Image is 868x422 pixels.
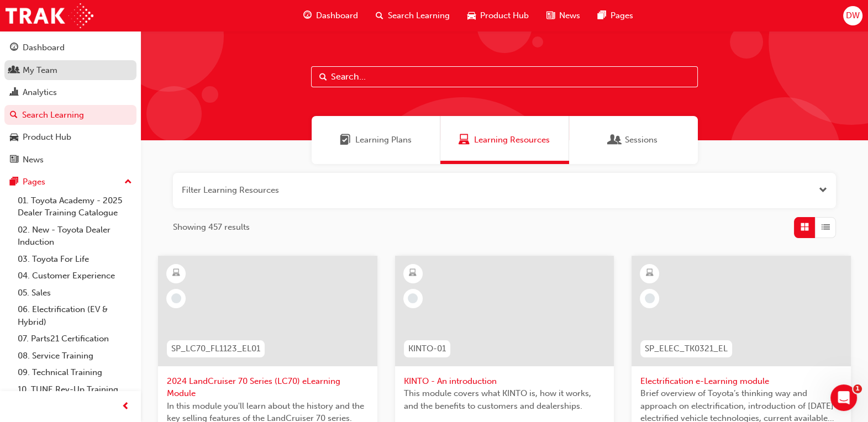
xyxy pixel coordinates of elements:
[13,301,136,330] a: 06. Electrification (EV & Hybrid)
[480,9,529,22] span: Product Hub
[10,88,18,98] span: chart-icon
[13,192,136,221] a: 01. Toyota Academy - 2025 Dealer Training Catalogue
[172,266,180,281] span: learningResourceType_ELEARNING-icon
[376,9,383,23] span: search-icon
[474,134,550,146] span: Learning Resources
[611,9,633,22] span: Pages
[171,293,181,303] span: learningRecordVerb_NONE-icon
[6,3,93,28] img: Trak
[4,172,136,192] button: Pages
[404,375,606,388] span: KINTO - An introduction
[13,284,136,302] a: 05. Sales
[4,127,136,147] a: Product Hub
[13,251,136,268] a: 03. Toyota For Life
[124,175,132,189] span: up-icon
[625,134,657,146] span: Sessions
[409,266,417,281] span: learningResourceType_ELEARNING-icon
[10,155,18,165] span: news-icon
[167,375,369,400] span: 2024 LandCruiser 70 Series (LC70) eLearning Module
[10,66,18,76] span: people-icon
[801,221,809,234] span: Grid
[459,4,538,27] a: car-iconProduct Hub
[23,64,57,77] div: My Team
[23,154,44,166] div: News
[646,266,654,281] span: learningResourceType_ELEARNING-icon
[440,116,569,164] a: Learning ResourcesLearning Resources
[645,293,655,303] span: learningRecordVerb_NONE-icon
[13,267,136,284] a: 04. Customer Experience
[173,221,250,234] span: Showing 457 results
[4,150,136,170] a: News
[645,342,728,355] span: SP_ELEC_TK0321_EL
[843,6,862,25] button: DW
[10,43,18,53] span: guage-icon
[404,387,606,412] span: This module covers what KINTO is, how it works, and the benefits to customers and dealerships.
[171,342,260,355] span: SP_LC70_FL1123_EL01
[10,177,18,187] span: pages-icon
[4,82,136,103] a: Analytics
[23,86,57,99] div: Analytics
[23,176,45,188] div: Pages
[853,384,862,393] span: 1
[13,364,136,381] a: 09. Technical Training
[10,133,18,143] span: car-icon
[640,375,842,388] span: Electrification e-Learning module
[819,184,827,197] button: Open the filter
[23,131,71,144] div: Product Hub
[598,9,606,23] span: pages-icon
[303,9,312,23] span: guage-icon
[538,4,589,27] a: news-iconNews
[355,134,412,146] span: Learning Plans
[830,384,857,411] iframe: Intercom live chat
[609,134,620,146] span: Sessions
[408,293,418,303] span: learningRecordVerb_NONE-icon
[589,4,642,27] a: pages-iconPages
[10,110,18,120] span: search-icon
[367,4,459,27] a: search-iconSearch Learning
[459,134,470,146] span: Learning Resources
[4,35,136,172] button: DashboardMy TeamAnalyticsSearch LearningProduct HubNews
[388,9,450,22] span: Search Learning
[13,347,136,365] a: 08. Service Training
[408,342,446,355] span: KINTO-01
[312,116,440,164] a: Learning PlansLearning Plans
[467,9,476,23] span: car-icon
[822,221,830,234] span: List
[122,400,130,414] span: prev-icon
[4,105,136,125] a: Search Learning
[546,9,555,23] span: news-icon
[316,9,358,22] span: Dashboard
[559,9,580,22] span: News
[569,116,698,164] a: SessionsSessions
[846,9,860,22] span: DW
[4,38,136,58] a: Dashboard
[340,134,351,146] span: Learning Plans
[4,60,136,81] a: My Team
[294,4,367,27] a: guage-iconDashboard
[23,41,65,54] div: Dashboard
[319,71,327,83] span: Search
[13,381,136,398] a: 10. TUNE Rev-Up Training
[13,330,136,347] a: 07. Parts21 Certification
[311,66,698,87] input: Search...
[13,221,136,251] a: 02. New - Toyota Dealer Induction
